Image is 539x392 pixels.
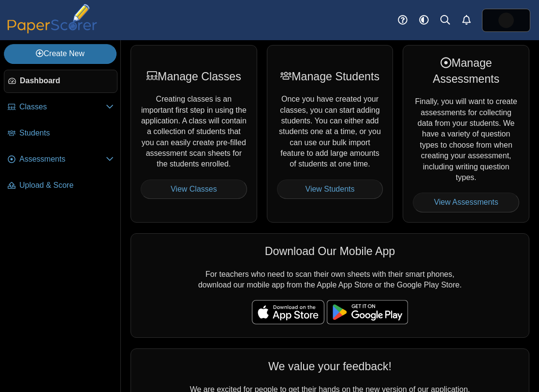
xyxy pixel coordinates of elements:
[498,13,514,28] img: ps.c0JtNRt8aPJHyFR9
[482,9,530,32] a: ps.c0JtNRt8aPJHyFR9
[413,55,519,87] div: Manage Assessments
[141,180,247,199] a: View Classes
[498,13,514,28] span: Christopher Hanley
[4,4,101,33] img: PaperScorer
[4,44,117,63] a: Create New
[4,174,117,197] a: Upload & Score
[252,300,324,324] img: apple-store-badge.svg
[413,193,519,212] a: View Assessments
[4,96,117,119] a: Classes
[327,300,408,324] img: google-play-badge.png
[141,69,247,84] div: Manage Classes
[4,122,117,145] a: Students
[267,45,393,222] div: Once you have created your classes, you can start adding students. You can either add students on...
[141,359,519,374] div: We value your feedback!
[131,45,257,222] div: Creating classes is an important first step in using the application. A class will contain a coll...
[20,75,113,86] span: Dashboard
[131,233,529,338] div: For teachers who need to scan their own sheets with their smart phones, download our mobile app f...
[19,180,114,191] span: Upload & Score
[456,10,477,31] a: Alerts
[403,45,529,222] div: Finally, you will want to create assessments for collecting data from your students. We have a va...
[277,180,383,199] a: View Students
[4,27,101,35] a: PaperScorer
[141,243,519,259] div: Download Our Mobile App
[4,148,117,171] a: Assessments
[4,70,117,93] a: Dashboard
[19,102,106,112] span: Classes
[19,154,106,165] span: Assessments
[277,69,383,84] div: Manage Students
[19,128,114,138] span: Students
